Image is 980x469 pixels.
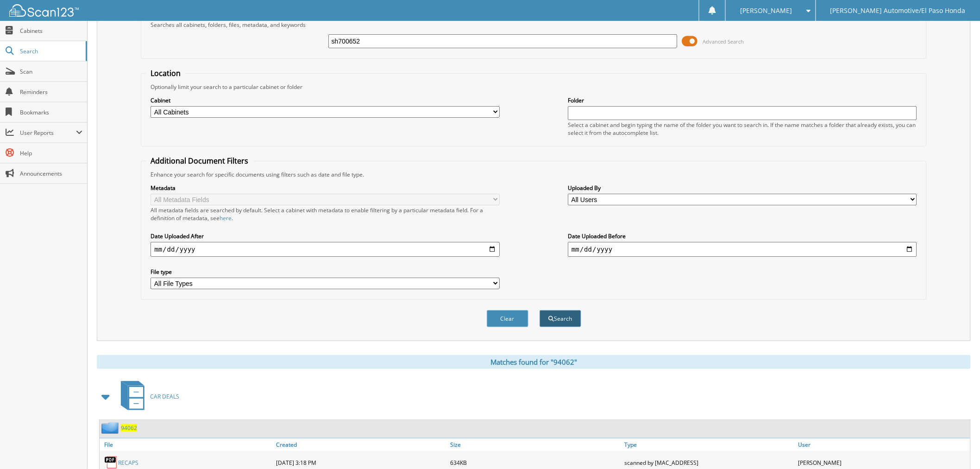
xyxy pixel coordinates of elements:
[101,422,121,434] img: folder2.png
[20,108,82,116] span: Bookmarks
[20,170,82,177] span: Announcements
[146,83,921,91] div: Optionally limit your search to a particular cabinet or folder
[146,21,921,29] div: Searches all cabinets, folders, files, metadata, and keywords
[934,425,980,469] iframe: Chat Widget
[703,38,744,45] span: Advanced Search
[20,129,76,137] span: User Reports
[100,438,274,451] a: File
[115,378,179,415] a: CAR DEALS
[20,88,82,96] span: Reminders
[151,206,499,222] div: All metadata fields are searched by default. Select a cabinet with metadata to enable filtering b...
[830,8,966,13] span: [PERSON_NAME] Automotive/El Paso Honda
[568,184,917,192] label: Uploaded By
[146,156,253,166] legend: Additional Document Filters
[20,27,82,35] span: Cabinets
[97,355,971,369] div: Matches found for "94062"
[150,393,179,400] span: CAR DEALS
[151,268,499,276] label: File type
[146,68,185,78] legend: Location
[151,242,499,257] input: start
[20,149,82,157] span: Help
[568,232,917,240] label: Date Uploaded Before
[151,232,499,240] label: Date Uploaded After
[568,121,917,137] div: Select a cabinet and begin typing the name of the folder you want to search in. If the name match...
[220,214,232,222] a: here
[540,310,581,327] button: Search
[568,96,917,104] label: Folder
[151,96,499,104] label: Cabinet
[146,171,921,178] div: Enhance your search for specific documents using filters such as date and file type.
[487,310,528,327] button: Clear
[568,242,917,257] input: end
[121,424,137,432] a: 94062
[20,68,82,76] span: Scan
[741,8,792,13] span: [PERSON_NAME]
[20,47,81,55] span: Search
[151,184,499,192] label: Metadata
[118,459,138,467] a: RECAPS
[9,4,79,17] img: scan123-logo-white.svg
[448,438,622,451] a: Size
[796,438,970,451] a: User
[622,438,796,451] a: Type
[274,438,448,451] a: Created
